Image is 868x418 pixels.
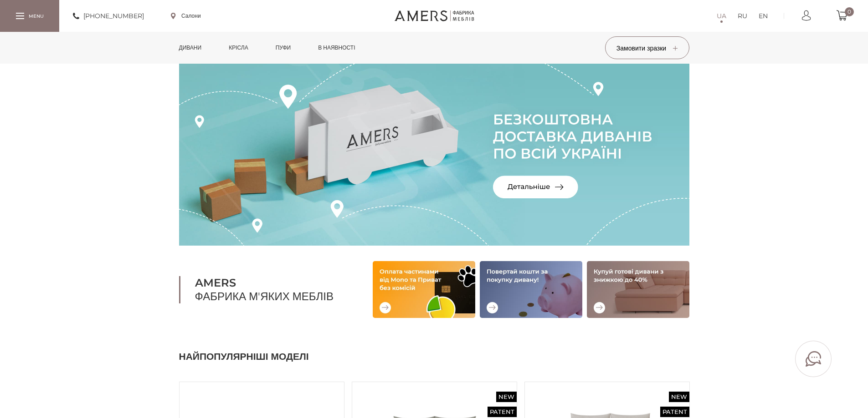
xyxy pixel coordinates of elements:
[269,32,298,64] a: Пуфи
[605,36,689,59] button: Замовити зразки
[73,10,144,21] a: [PHONE_NUMBER]
[179,276,350,303] h1: Фабрика м'яких меблів
[669,392,689,402] span: New
[759,10,768,21] a: EN
[480,261,582,318] img: Повертай кошти за покупку дивану
[195,276,350,290] b: AMERS
[587,261,689,318] img: Купуй готові дивани зі знижкою до 40%
[179,350,689,363] h2: Найпопулярніші моделі
[488,407,517,417] span: Patent
[496,392,517,402] span: New
[616,44,678,52] span: Замовити зразки
[222,32,255,64] a: Крісла
[660,407,689,417] span: Patent
[738,10,747,21] a: RU
[845,7,854,16] span: 0
[373,261,475,318] img: Оплата частинами від Mono та Приват без комісій
[171,12,201,20] a: Салони
[172,32,209,64] a: Дивани
[717,10,726,21] a: UA
[311,32,362,64] a: в наявності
